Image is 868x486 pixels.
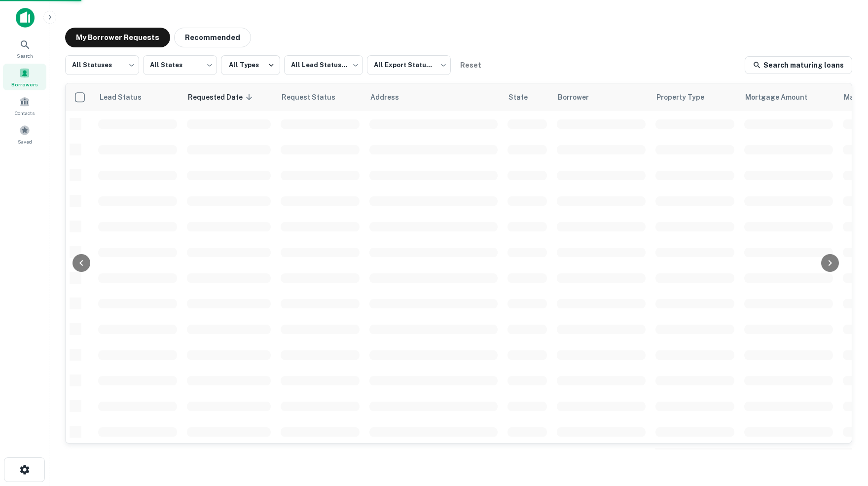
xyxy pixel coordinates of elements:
[503,83,552,111] th: State
[16,8,35,28] img: capitalize-icon.png
[65,52,139,78] div: All Statuses
[3,35,46,62] a: Search
[552,83,651,111] th: Borrower
[367,52,451,78] div: All Export Statuses
[745,56,852,74] a: Search maturing loans
[93,83,182,111] th: Lead Status
[370,91,412,103] span: Address
[99,91,154,103] span: Lead Status
[17,52,33,60] span: Search
[508,91,541,103] span: State
[819,407,868,454] iframe: Chat Widget
[143,52,217,78] div: All States
[3,64,46,90] a: Borrowers
[15,109,35,117] span: Contacts
[656,91,717,103] span: Property Type
[3,92,46,119] a: Contacts
[745,91,820,103] span: Mortgage Amount
[739,83,838,111] th: Mortgage Amount
[3,121,46,148] a: Saved
[174,28,251,47] button: Recommended
[364,83,503,111] th: Address
[221,55,280,75] button: All Types
[284,52,363,78] div: All Lead Statuses
[455,55,486,75] button: Reset
[276,83,364,111] th: Request Status
[651,83,739,111] th: Property Type
[182,83,276,111] th: Requested Date
[558,91,602,103] span: Borrower
[11,80,38,88] span: Borrowers
[18,138,32,146] span: Saved
[188,91,255,103] span: Requested Date
[282,91,348,103] span: Request Status
[65,28,170,47] button: My Borrower Requests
